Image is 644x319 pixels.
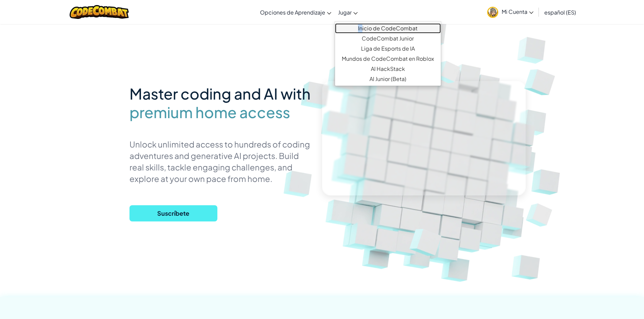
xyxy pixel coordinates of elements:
[129,205,217,221] button: Suscríbete
[335,44,441,54] a: Liga de Esports de IA
[129,84,311,103] span: Master coding and AI with
[335,74,441,84] a: AI Junior (Beta)
[129,138,312,184] p: Unlock unlimited access to hundreds of coding adventures and generative AI projects. Build real s...
[129,103,290,122] span: premium home access
[425,50,472,93] img: Overlap cubes
[335,54,441,64] a: Mundos de CodeCombat en Roblox
[70,5,129,19] img: CodeCombat logo
[335,64,441,74] a: AI HackStack
[338,9,352,16] span: Jugar
[260,9,325,16] span: Opciones de Aprendizaje
[502,8,533,15] span: Mi Cuenta
[512,51,571,108] img: Overlap cubes
[335,23,441,33] a: Inicio de CodeCombat
[257,3,335,21] a: Opciones de Aprendizaje
[397,210,458,270] img: Overlap cubes
[541,3,579,21] a: español (ES)
[487,7,498,18] img: avatar
[516,192,565,237] img: Overlap cubes
[335,33,441,44] a: CodeCombat Junior
[484,1,537,23] a: Mi Cuenta
[544,9,576,16] span: español (ES)
[335,3,361,21] a: Jugar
